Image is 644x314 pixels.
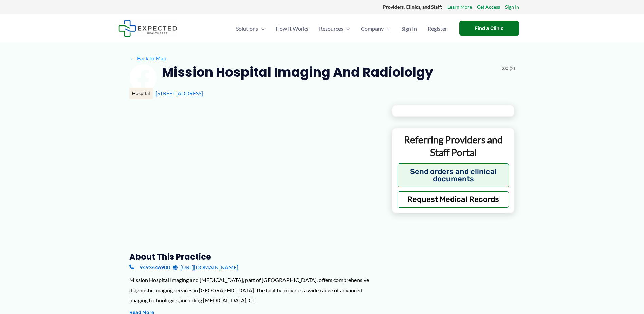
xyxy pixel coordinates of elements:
div: Hospital [129,88,153,99]
a: [URL][DOMAIN_NAME] [173,262,238,273]
h2: Mission Hospital Imaging and Radiololgy [162,64,433,81]
a: CompanyMenu Toggle [355,17,396,40]
a: ←Back to Map [129,53,166,64]
a: Sign In [505,3,519,12]
a: [STREET_ADDRESS] [155,90,203,97]
a: Find a Clinic [459,21,519,36]
span: 2.0 [502,64,508,73]
a: ResourcesMenu Toggle [314,17,355,40]
span: ← [129,55,136,62]
p: Referring Providers and Staff Portal [398,134,509,158]
a: 9493646900 [129,262,170,273]
span: Menu Toggle [343,17,350,40]
strong: Providers, Clinics, and Staff: [383,4,442,10]
nav: Primary Site Navigation [231,17,453,40]
span: How It Works [276,17,308,40]
span: Menu Toggle [384,17,390,40]
a: How It Works [270,17,314,40]
span: Solutions [236,17,258,40]
span: Menu Toggle [258,17,265,40]
a: SolutionsMenu Toggle [231,17,270,40]
span: Sign In [401,17,417,40]
div: Mission Hospital Imaging and [MEDICAL_DATA], part of [GEOGRAPHIC_DATA], offers comprehensive diag... [129,275,381,305]
span: Register [428,17,447,40]
h3: About this practice [129,251,381,262]
img: Expected Healthcare Logo - side, dark font, small [118,20,177,37]
button: Send orders and clinical documents [398,163,509,187]
span: (2) [510,64,515,73]
a: Get Access [477,3,500,12]
span: Company [361,17,384,40]
button: Request Medical Records [398,191,509,208]
a: Sign In [396,17,422,40]
a: Learn More [447,3,472,12]
span: Resources [319,17,343,40]
a: Register [422,17,453,40]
